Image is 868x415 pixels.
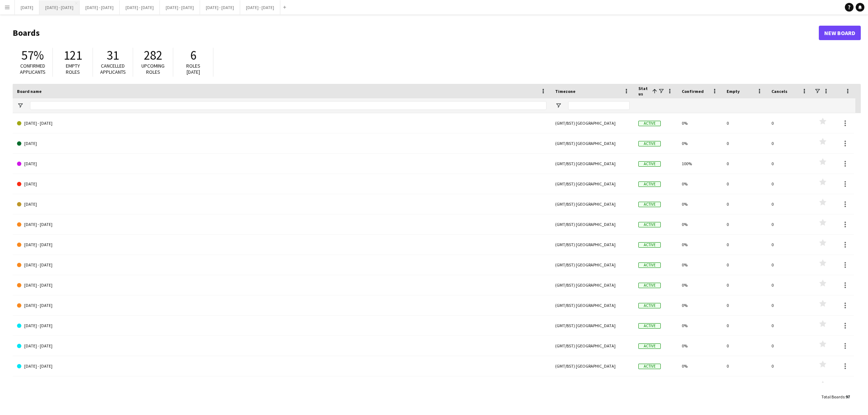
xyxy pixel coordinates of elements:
div: 0% [677,376,722,396]
div: (GMT/BST) [GEOGRAPHIC_DATA] [551,174,634,194]
div: 0% [677,275,722,295]
a: [DATE] - [DATE] [17,275,546,295]
div: (GMT/BST) [GEOGRAPHIC_DATA] [551,295,634,315]
h1: Boards [13,27,819,38]
div: 0 [722,275,767,295]
span: Upcoming roles [141,63,165,75]
div: 0 [767,133,812,153]
div: : [821,390,850,404]
span: Status [638,86,649,97]
a: [DATE] - [DATE] [17,336,546,356]
div: 0 [767,376,812,396]
div: 0 [767,255,812,275]
div: 0% [677,113,722,133]
div: 0 [722,336,767,356]
button: Open Filter Menu [17,102,24,109]
div: (GMT/BST) [GEOGRAPHIC_DATA] [551,113,634,133]
div: 0 [767,154,812,174]
span: Cancels [771,89,787,94]
span: Active [638,343,661,349]
span: Board name [17,89,42,94]
span: Active [638,364,661,369]
span: Active [638,262,661,268]
div: 0 [767,174,812,194]
div: 0 [767,113,812,133]
a: [DATE] [17,174,546,194]
button: [DATE] - [DATE] [240,0,280,14]
div: 0 [767,295,812,315]
a: [DATE] - [DATE] [17,316,546,336]
a: [DATE] - [DATE] [17,214,546,235]
span: Active [638,242,661,248]
div: 0% [677,214,722,234]
span: Active [638,323,661,329]
div: (GMT/BST) [GEOGRAPHIC_DATA] [551,255,634,275]
div: 100% [677,154,722,174]
button: [DATE] - [DATE] [200,0,240,14]
div: 0 [722,174,767,194]
span: Active [638,222,661,227]
span: 6 [190,47,196,63]
div: 0 [722,356,767,376]
div: 0 [722,113,767,133]
div: 0 [767,356,812,376]
button: [DATE] - [DATE] [39,0,80,14]
div: 0% [677,194,722,214]
div: 0 [722,316,767,335]
div: (GMT/BST) [GEOGRAPHIC_DATA] [551,133,634,153]
span: Cancelled applicants [100,63,126,75]
div: (GMT/BST) [GEOGRAPHIC_DATA] [551,275,634,295]
div: 0 [722,154,767,174]
div: 0 [767,214,812,234]
button: [DATE] - [DATE] [160,0,200,14]
div: 0 [722,376,767,396]
div: 0 [767,316,812,335]
a: [DATE] - [DATE] [17,376,546,397]
div: (GMT/BST) [GEOGRAPHIC_DATA] [551,316,634,335]
div: 0% [677,316,722,335]
a: [DATE] [17,133,546,154]
span: 282 [144,47,162,63]
input: Board name Filter Input [30,101,546,110]
span: Active [638,283,661,288]
span: Timezone [555,89,575,94]
span: 97 [846,394,850,399]
div: 0% [677,235,722,254]
div: 0 [722,235,767,254]
span: 121 [64,47,82,63]
span: 31 [107,47,119,63]
span: Empty [727,89,740,94]
a: [DATE] - [DATE] [17,356,546,376]
a: New Board [819,26,861,40]
span: Confirmed [682,89,704,94]
input: Timezone Filter Input [568,101,630,110]
a: [DATE] - [DATE] [17,255,546,275]
div: 0 [722,214,767,234]
span: Active [638,181,661,187]
button: [DATE] - [DATE] [80,0,120,14]
div: (GMT/BST) [GEOGRAPHIC_DATA] [551,356,634,376]
span: Roles [DATE] [186,63,200,75]
span: Active [638,161,661,167]
div: 0% [677,133,722,153]
div: 0 [767,275,812,295]
div: 0 [722,194,767,214]
a: [DATE] - [DATE] [17,235,546,255]
a: [DATE] [17,154,546,174]
div: 0% [677,336,722,356]
div: (GMT/BST) [GEOGRAPHIC_DATA] [551,376,634,396]
button: Open Filter Menu [555,102,562,109]
span: 57% [21,47,44,63]
div: (GMT/BST) [GEOGRAPHIC_DATA] [551,336,634,356]
span: Active [638,121,661,126]
span: Active [638,202,661,207]
div: 0 [767,194,812,214]
span: Empty roles [66,63,80,75]
button: [DATE] - [DATE] [120,0,160,14]
div: 0 [767,235,812,254]
div: 0 [767,336,812,356]
div: (GMT/BST) [GEOGRAPHIC_DATA] [551,235,634,254]
a: [DATE] - [DATE] [17,113,546,133]
div: (GMT/BST) [GEOGRAPHIC_DATA] [551,194,634,214]
button: [DATE] [15,0,39,14]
